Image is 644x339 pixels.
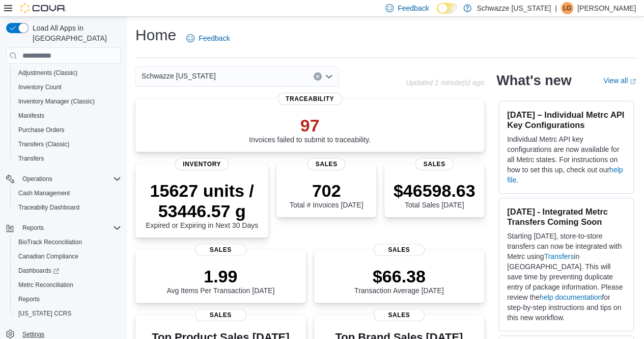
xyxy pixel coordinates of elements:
[325,72,333,81] button: Open list of options
[14,236,86,248] a: BioTrack Reconciliation
[22,224,44,232] span: Reports
[10,249,125,264] button: Canadian Compliance
[166,266,274,295] div: Avg Items Per Transaction [DATE]
[144,180,260,221] p: 15627 units / 53446.57 g
[18,281,73,289] span: Metrc Reconciliation
[437,14,437,14] span: Dark Mode
[2,221,125,235] button: Reports
[20,3,66,13] img: Cova
[249,115,371,136] p: 97
[18,222,48,234] button: Reports
[14,250,121,263] span: Canadian Compliance
[142,70,216,82] span: Schwazze [US_STATE]
[394,180,475,209] div: Total Sales [DATE]
[10,200,125,215] button: Traceabilty Dashboard
[277,93,342,105] span: Traceability
[18,222,121,234] span: Reports
[18,97,95,106] span: Inventory Manager (Classic)
[10,123,125,137] button: Purchase Orders
[406,79,484,87] p: Updated 1 minute(s) ago
[14,124,121,136] span: Purchase Orders
[14,138,121,150] span: Transfers (Classic)
[195,244,246,256] span: Sales
[496,72,571,89] h2: What's new
[354,266,444,286] p: $66.38
[10,278,125,292] button: Metrc Reconciliation
[135,25,176,45] h1: Home
[18,203,79,212] span: Traceabilty Dashboard
[14,138,73,150] a: Transfers (Classic)
[415,158,454,170] span: Sales
[477,2,551,14] p: Schwazze [US_STATE]
[144,180,260,229] div: Expired or Expiring in Next 30 Days
[14,67,81,79] a: Adjustments (Classic)
[166,266,274,286] p: 1.99
[437,3,458,14] input: Dark Mode
[603,76,636,85] a: View allExternal link
[540,293,602,301] a: help documentation
[630,79,636,85] svg: External link
[22,330,44,338] span: Settings
[10,94,125,109] button: Inventory Manager (Classic)
[18,309,71,318] span: [US_STATE] CCRS
[14,201,121,214] span: Traceabilty Dashboard
[14,250,82,263] a: Canadian Compliance
[18,295,40,303] span: Reports
[18,112,44,120] span: Manifests
[507,110,625,130] h3: [DATE] – Individual Metrc API Key Configurations
[18,83,62,91] span: Inventory Count
[18,154,44,163] span: Transfers
[18,252,78,260] span: Canadian Compliance
[374,309,425,321] span: Sales
[14,307,75,320] a: [US_STATE] CCRS
[14,67,121,79] span: Adjustments (Classic)
[398,3,429,13] span: Feedback
[18,140,69,148] span: Transfers (Classic)
[10,292,125,306] button: Reports
[14,236,121,248] span: BioTrack Reconciliation
[507,134,625,185] p: Individual Metrc API key configurations are now available for all Metrc states. For instructions ...
[290,180,363,209] div: Total # Invoices [DATE]
[18,173,57,185] button: Operations
[507,206,625,227] h3: [DATE] - Integrated Metrc Transfers Coming Soon
[577,2,636,14] p: [PERSON_NAME]
[394,180,475,201] p: $46598.63
[14,265,121,277] span: Dashboards
[561,2,573,14] div: Leslie Groeneveld
[14,187,74,199] a: Cash Management
[354,266,444,295] div: Transaction Average [DATE]
[314,72,322,81] button: Clear input
[249,115,371,144] div: Invoices failed to submit to traceability.
[563,2,571,14] span: LG
[182,28,234,48] a: Feedback
[290,180,363,201] p: 702
[10,66,125,80] button: Adjustments (Classic)
[10,109,125,123] button: Manifests
[14,124,69,136] a: Purchase Orders
[14,95,99,108] a: Inventory Manager (Classic)
[14,95,121,108] span: Inventory Manager (Classic)
[10,235,125,249] button: BioTrack Reconciliation
[199,33,230,43] span: Feedback
[507,231,625,323] p: Starting [DATE], store-to-store transfers can now be integrated with Metrc using in [GEOGRAPHIC_D...
[14,293,44,305] a: Reports
[544,252,574,260] a: Transfers
[374,244,425,256] span: Sales
[14,152,121,165] span: Transfers
[195,309,246,321] span: Sales
[10,306,125,321] button: [US_STATE] CCRS
[555,2,557,14] p: |
[10,264,125,278] a: Dashboards
[14,293,121,305] span: Reports
[10,151,125,166] button: Transfers
[14,201,83,214] a: Traceabilty Dashboard
[14,81,121,93] span: Inventory Count
[10,137,125,151] button: Transfers (Classic)
[14,110,121,122] span: Manifests
[14,187,121,199] span: Cash Management
[18,173,121,185] span: Operations
[10,80,125,94] button: Inventory Count
[18,189,70,197] span: Cash Management
[18,238,82,246] span: BioTrack Reconciliation
[14,81,66,93] a: Inventory Count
